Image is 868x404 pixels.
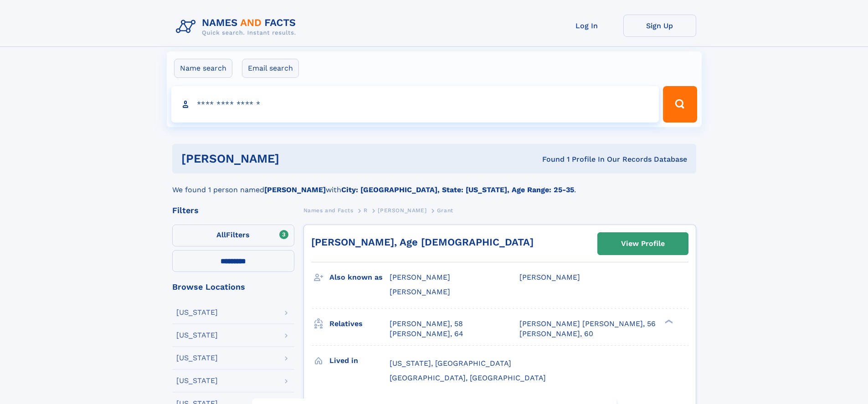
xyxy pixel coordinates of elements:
img: Logo Names and Facts [172,15,303,39]
span: [PERSON_NAME] [378,207,426,214]
div: [US_STATE] [176,354,218,362]
div: We found 1 person named with . [172,174,696,195]
span: R [364,207,368,214]
label: Name search [174,59,232,78]
div: ❯ [663,318,673,324]
div: [US_STATE] [176,332,218,339]
span: [PERSON_NAME] [519,273,580,281]
a: [PERSON_NAME] [PERSON_NAME], 56 [519,319,656,329]
span: [GEOGRAPHIC_DATA], [GEOGRAPHIC_DATA] [390,373,546,382]
div: View Profile [621,233,665,254]
h3: Lived in [329,353,390,368]
a: [PERSON_NAME], 58 [390,319,463,329]
input: search input [171,86,659,123]
a: View Profile [598,233,688,255]
a: Names and Facts [303,205,354,216]
div: Browse Locations [172,283,294,291]
a: R [364,205,368,216]
a: [PERSON_NAME] [378,205,426,216]
label: Filters [172,225,294,246]
a: [PERSON_NAME], 60 [519,329,593,339]
a: Sign Up [623,15,696,37]
b: City: [GEOGRAPHIC_DATA], State: [US_STATE], Age Range: 25-35 [341,185,574,194]
button: Search Button [663,86,697,123]
span: [US_STATE], [GEOGRAPHIC_DATA] [390,359,511,368]
a: [PERSON_NAME], Age [DEMOGRAPHIC_DATA] [311,236,534,248]
h3: Relatives [329,316,390,332]
span: [PERSON_NAME] [390,273,450,281]
div: Filters [172,206,294,215]
span: [PERSON_NAME] [390,287,450,296]
b: [PERSON_NAME] [264,185,326,194]
a: Log In [550,15,623,37]
label: Email search [242,59,299,78]
a: [PERSON_NAME], 64 [390,329,463,339]
div: Found 1 Profile In Our Records Database [411,154,687,164]
h1: [PERSON_NAME] [181,153,411,164]
h3: Also known as [329,270,390,285]
span: All [216,230,226,239]
span: Grant [437,207,453,214]
div: [US_STATE] [176,377,218,384]
div: [US_STATE] [176,309,218,316]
